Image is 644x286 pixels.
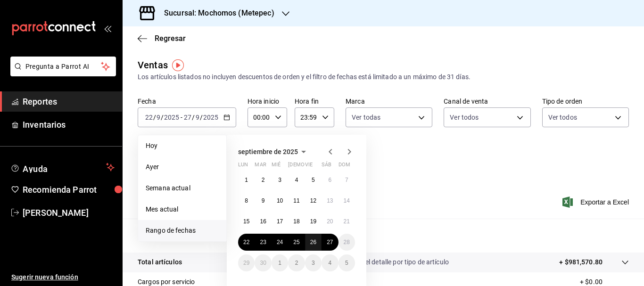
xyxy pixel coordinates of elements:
[295,98,334,105] label: Hora fin
[288,172,305,188] button: 4 de septiembre de 2025
[238,172,255,188] button: 1 de septiembre de 2025
[293,197,299,204] abbr: 11 de septiembre de 2025
[542,98,629,105] label: Tipo de orden
[245,177,248,183] abbr: 1 de septiembre de 2025
[164,114,180,121] input: ----
[344,239,350,245] abbr: 28 de septiembre de 2025
[312,260,315,266] abbr: 3 de octubre de 2025
[288,192,305,209] button: 11 de septiembre de 2025
[255,254,271,271] button: 30 de septiembre de 2025
[260,260,266,266] abbr: 30 de septiembre de 2025
[192,114,195,121] span: /
[155,34,186,43] span: Regresar
[23,162,102,173] span: Ayuda
[305,192,322,209] button: 12 de septiembre de 2025
[23,206,115,219] span: [PERSON_NAME]
[327,239,333,245] abbr: 27 de septiembre de 2025
[328,260,331,266] abbr: 4 de octubre de 2025
[200,114,203,121] span: /
[310,239,316,245] abbr: 26 de septiembre de 2025
[11,272,115,282] span: Sugerir nueva función
[339,162,350,172] abbr: domingo
[262,197,265,204] abbr: 9 de septiembre de 2025
[322,213,338,230] button: 20 de septiembre de 2025
[243,239,249,245] abbr: 22 de septiembre de 2025
[344,197,350,204] abbr: 14 de septiembre de 2025
[288,162,344,172] abbr: jueves
[238,146,309,157] button: septiembre de 2025
[255,213,271,230] button: 16 de septiembre de 2025
[272,172,288,188] button: 3 de septiembre de 2025
[564,196,629,208] button: Exportar a Excel
[161,114,164,121] span: /
[293,239,299,245] abbr: 25 de septiembre de 2025
[156,114,161,121] input: --
[310,218,316,225] abbr: 19 de septiembre de 2025
[272,213,288,230] button: 17 de septiembre de 2025
[260,218,266,225] abbr: 16 de septiembre de 2025
[277,197,283,204] abbr: 10 de septiembre de 2025
[146,204,219,214] span: Mes actual
[322,254,338,271] button: 4 de octubre de 2025
[295,260,298,266] abbr: 2 de octubre de 2025
[248,98,287,105] label: Hora inicio
[146,183,219,193] span: Semana actual
[23,183,115,196] span: Recomienda Parrot
[104,25,111,32] button: open_drawer_menu
[278,177,281,183] abbr: 3 de septiembre de 2025
[288,213,305,230] button: 18 de septiembre de 2025
[352,113,380,122] span: Ver todas
[339,192,355,209] button: 14 de septiembre de 2025
[23,95,115,108] span: Reportes
[277,218,283,225] abbr: 17 de septiembre de 2025
[288,234,305,251] button: 25 de septiembre de 2025
[23,118,115,131] span: Inventarios
[203,114,219,121] input: ----
[293,218,299,225] abbr: 18 de septiembre de 2025
[238,213,255,230] button: 15 de septiembre de 2025
[288,254,305,271] button: 2 de octubre de 2025
[272,234,288,251] button: 24 de septiembre de 2025
[310,197,316,204] abbr: 12 de septiembre de 2025
[145,114,153,121] input: --
[272,162,281,172] abbr: miércoles
[339,213,355,230] button: 21 de septiembre de 2025
[262,177,265,183] abbr: 2 de septiembre de 2025
[195,114,200,121] input: --
[328,177,331,183] abbr: 6 de septiembre de 2025
[243,218,249,225] abbr: 15 de septiembre de 2025
[339,234,355,251] button: 28 de septiembre de 2025
[305,254,322,271] button: 3 de octubre de 2025
[305,213,322,230] button: 19 de septiembre de 2025
[138,98,236,105] label: Fecha
[339,254,355,271] button: 5 de octubre de 2025
[548,113,577,122] span: Ver todos
[322,172,338,188] button: 6 de septiembre de 2025
[346,98,432,105] label: Marca
[255,234,271,251] button: 23 de septiembre de 2025
[339,172,355,188] button: 7 de septiembre de 2025
[322,192,338,209] button: 13 de septiembre de 2025
[255,162,266,172] abbr: martes
[272,254,288,271] button: 1 de octubre de 2025
[272,192,288,209] button: 10 de septiembre de 2025
[305,234,322,251] button: 26 de septiembre de 2025
[450,113,479,122] span: Ver todos
[327,218,333,225] abbr: 20 de septiembre de 2025
[183,114,192,121] input: --
[255,172,271,188] button: 2 de septiembre de 2025
[238,162,248,172] abbr: lunes
[255,192,271,209] button: 9 de septiembre de 2025
[181,114,182,121] span: -
[7,68,116,78] a: Pregunta a Parrot AI
[559,257,603,267] p: + $981,570.80
[345,260,348,266] abbr: 5 de octubre de 2025
[172,59,184,71] img: Tooltip marker
[245,197,248,204] abbr: 8 de septiembre de 2025
[146,141,219,151] span: Hoy
[238,254,255,271] button: 29 de septiembre de 2025
[146,226,219,236] span: Rango de fechas
[10,57,116,76] button: Pregunta a Parrot AI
